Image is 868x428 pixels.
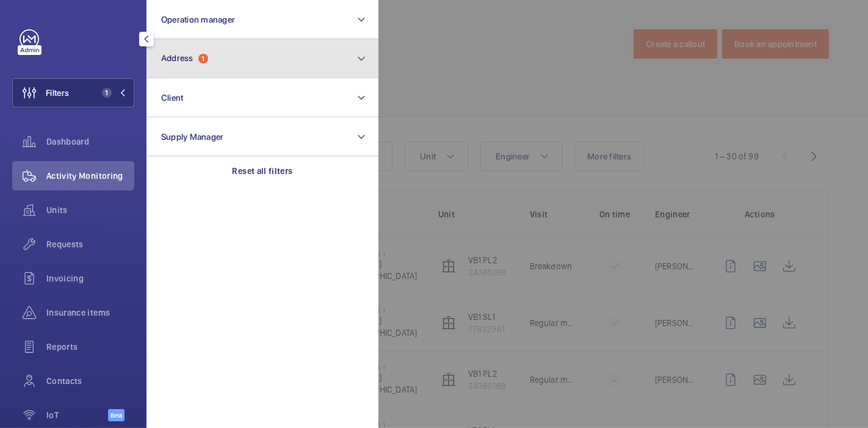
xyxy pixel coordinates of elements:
[46,204,134,216] span: Units
[46,136,134,148] span: Dashboard
[46,170,134,182] span: Activity Monitoring
[12,78,134,107] button: Filters1
[46,238,134,250] span: Requests
[46,272,134,285] span: Invoicing
[46,306,134,319] span: Insurance items
[46,87,69,99] span: Filters
[46,375,134,387] span: Contacts
[46,409,108,421] span: IoT
[46,341,134,353] span: Reports
[102,88,112,98] span: 1
[108,409,125,421] span: Beta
